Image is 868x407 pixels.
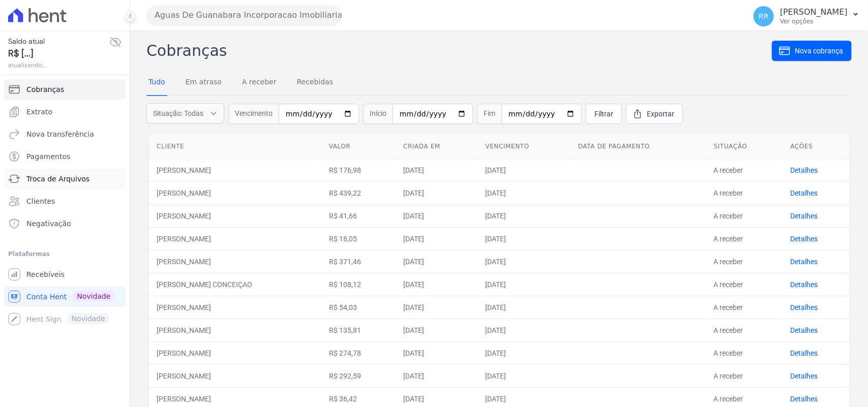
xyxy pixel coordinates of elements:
td: R$ 176,98 [321,159,395,181]
span: Situação: Todas [153,108,203,118]
td: [DATE] [477,250,570,273]
span: Pagamentos [26,151,70,162]
a: Em atraso [184,70,224,96]
a: A receber [240,70,279,96]
td: [DATE] [477,364,570,387]
a: Cobranças [4,79,126,100]
span: Conta Hent [26,292,67,302]
span: atualizando... [8,60,109,70]
td: A receber [706,341,783,364]
td: [DATE] [477,273,570,296]
a: Detalhes [791,349,818,357]
a: Recebíveis [4,264,126,285]
td: A receber [706,227,783,250]
a: Exportar [626,104,683,124]
span: Nova cobrança [795,46,843,56]
a: Detalhes [791,280,818,289]
span: Fim [477,104,501,124]
td: [PERSON_NAME] CONCEIÇAO [148,273,321,296]
a: Detalhes [791,326,818,334]
td: [PERSON_NAME] [148,181,321,204]
a: Detalhes [791,166,818,174]
a: Detalhes [791,235,818,243]
td: [DATE] [477,227,570,250]
button: RR [PERSON_NAME] Ver opções [745,2,868,30]
a: Detalhes [791,212,818,220]
td: [PERSON_NAME] [148,250,321,273]
td: [DATE] [395,364,477,387]
a: Clientes [4,191,126,211]
th: Vencimento [477,134,570,159]
span: Vencimento [228,104,279,124]
td: [DATE] [477,181,570,204]
td: A receber [706,296,783,319]
td: A receber [706,250,783,273]
a: Detalhes [791,258,818,266]
a: Nova transferência [4,124,126,144]
td: [DATE] [395,227,477,250]
a: Tudo [146,70,167,96]
a: Filtrar [586,104,622,124]
td: R$ 274,78 [321,341,395,364]
a: Negativação [4,213,126,234]
td: R$ 41,66 [321,204,395,227]
td: A receber [706,181,783,204]
td: [DATE] [395,296,477,319]
td: R$ 439,22 [321,181,395,204]
td: R$ 292,59 [321,364,395,387]
span: Início [363,104,393,124]
td: [DATE] [477,319,570,341]
span: Recebíveis [26,269,65,279]
th: Situação [706,134,783,159]
span: Negativação [26,218,71,229]
a: Detalhes [791,303,818,311]
a: Detalhes [791,395,818,403]
th: Cliente [148,134,321,159]
a: Troca de Arquivos [4,169,126,189]
span: Novidade [73,291,114,302]
td: A receber [706,204,783,227]
button: Aguas De Guanabara Incorporacao Imobiliaria SPE LTDA [146,5,342,25]
td: R$ 135,81 [321,319,395,341]
td: [PERSON_NAME] [148,341,321,364]
td: [DATE] [395,273,477,296]
td: R$ 371,46 [321,250,395,273]
div: Plataformas [8,248,122,260]
h2: Cobranças [146,39,772,62]
td: R$ 54,03 [321,296,395,319]
td: [DATE] [477,296,570,319]
a: Recebidas [295,70,336,96]
span: Extrato [26,107,52,117]
td: [PERSON_NAME] [148,159,321,181]
td: A receber [706,273,783,296]
td: [DATE] [477,341,570,364]
span: RR [759,13,768,20]
td: R$ 18,05 [321,227,395,250]
span: Filtrar [594,109,613,119]
button: Situação: Todas [146,103,224,123]
p: Ver opções [780,17,848,25]
span: Clientes [26,196,55,206]
span: Cobranças [26,84,64,95]
td: [DATE] [395,159,477,181]
span: Troca de Arquivos [26,174,89,184]
td: [PERSON_NAME] [148,364,321,387]
span: Exportar [647,109,674,119]
td: A receber [706,364,783,387]
td: [PERSON_NAME] [148,296,321,319]
a: Conta Hent Novidade [4,287,126,307]
td: [DATE] [395,319,477,341]
td: [DATE] [477,159,570,181]
a: Pagamentos [4,146,126,167]
span: Saldo atual [8,36,109,47]
td: [PERSON_NAME] [148,319,321,341]
th: Valor [321,134,395,159]
nav: Sidebar [8,79,122,329]
a: Extrato [4,102,126,122]
p: [PERSON_NAME] [780,7,848,17]
td: A receber [706,319,783,341]
th: Data de pagamento [570,134,706,159]
td: [DATE] [395,204,477,227]
td: R$ 108,12 [321,273,395,296]
td: [PERSON_NAME] [148,204,321,227]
